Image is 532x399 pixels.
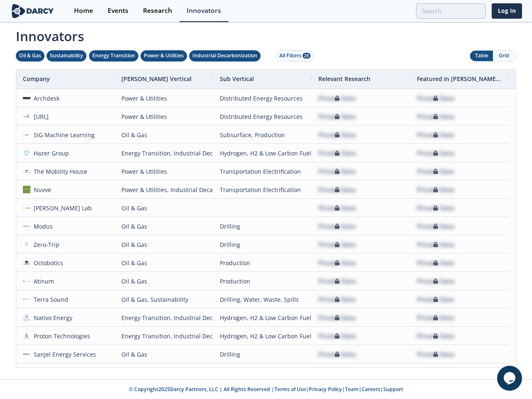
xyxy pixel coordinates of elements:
div: Private Data [417,144,454,162]
div: Production [220,272,305,290]
iframe: chat widget [497,366,524,391]
div: Private Data [417,364,454,382]
span: Relevant Research [318,75,370,83]
button: All Filters 28 [276,50,314,62]
div: Private Data [417,163,454,180]
a: Support [383,386,403,393]
div: Power & Utilities [121,89,207,107]
div: Private Data [417,345,454,363]
div: Private Data [417,254,454,272]
div: Energy Transition, Industrial Decarbonization [121,144,207,162]
div: The Mobility House [30,163,88,180]
img: 1673644973152-TMH%E2%80%93Logo%E2%80%93Vertical_deep%E2%80%93blue.png [23,167,30,175]
img: 6c1fd47e-a9de-4d25-b0ff-b9dbcf72eb3c [23,296,30,303]
div: Private Data [318,163,356,180]
div: Oil & Gas, Sustainability [121,291,207,308]
div: Private Data [417,89,454,107]
a: Careers [362,386,380,393]
img: 01eacff9-2590-424a-bbcc-4c5387c69fda [23,131,30,138]
span: Company [23,75,50,83]
button: Industrial Decarbonization [189,50,261,62]
div: Sustainability, Power & Utilities [121,364,207,382]
img: f3daa296-edca-4246-95c9-a684112ce6f8 [23,204,30,212]
div: Distributed Energy Resources [220,108,305,126]
div: Private Data [417,217,454,235]
div: Oil & Gas [121,217,207,235]
button: Sustainability [47,50,86,62]
div: Modus [30,217,53,235]
div: Research [143,7,172,14]
div: Private Data [318,291,356,308]
img: nuvve.com.png [23,186,30,193]
img: sanjel.com.png [23,350,30,358]
span: [PERSON_NAME] Vertical [121,75,192,83]
div: All Filters [279,52,310,59]
img: ab8e5e95-b9cc-4897-8b2e-8c2ff4c3180b [23,94,30,102]
div: Innovators [187,7,221,14]
div: Oil & Gas [121,345,207,363]
div: Private Data [318,236,356,254]
div: Home [74,7,93,14]
div: Drilling [220,236,305,254]
div: Oil & Gas [121,254,207,272]
div: Energy Transition [92,52,135,59]
div: Atinum [30,272,54,290]
div: Nuvve [30,181,52,199]
div: Hydrogen, H2 & Low Carbon Fuels [220,144,305,162]
div: Sanjel Energy Services [30,345,96,363]
a: Terms of Use [274,386,306,393]
div: Private Data [318,272,356,290]
div: Private Data [417,108,454,126]
img: 1947e124-eb77-42f3-86b6-0e38c15c803b [23,259,30,266]
a: Log In [492,3,522,19]
div: Hazer Group [30,144,69,162]
div: Drilling, Water, Waste, Spills [220,291,305,308]
div: Private Data [318,345,356,363]
img: 9c95c6f0-4dc2-42bd-b77a-e8faea8af569 [23,332,30,340]
div: Subsurface, Production [220,126,305,144]
div: Power & Utilities, Industrial Decarbonization [121,181,207,199]
div: Private Data [318,144,356,162]
img: 9c506397-1bad-4fbb-8e4d-67b931672769 [23,113,30,120]
div: Asset Management & Digitization, Methane Emissions [220,364,305,382]
div: Proton Technologies [30,327,91,345]
div: Private Data [417,181,454,199]
button: Table [470,51,493,61]
div: Nativo Energy [30,309,73,327]
div: Oil & Gas [121,272,207,290]
div: Events [108,7,128,14]
div: Private Data [318,89,356,107]
div: Oil & Gas [121,199,207,217]
div: Private Data [318,309,356,327]
div: Terra Sound [30,291,69,308]
div: Energy Transition, Industrial Decarbonization [121,327,207,345]
span: Innovators [10,23,522,46]
div: Private Data [318,126,356,144]
div: Energy Transition, Industrial Decarbonization [121,309,207,327]
div: Production [220,254,305,272]
div: Drilling [220,345,305,363]
div: Private Data [417,272,454,290]
div: SM Instruments [30,364,79,382]
img: a5afd840-feb6-4328-8c69-739a799e54d1 [23,222,30,230]
span: Featured In [PERSON_NAME] Live [417,75,502,83]
div: Private Data [318,254,356,272]
span: Sub Vertical [220,75,254,83]
img: 45a0cbea-d989-4350-beef-8637b4f6d6e9 [23,277,30,285]
div: Private Data [417,291,454,308]
div: Power & Utilities [121,108,207,126]
div: Private Data [417,327,454,345]
img: ebe80549-b4d3-4f4f-86d6-e0c3c9b32110 [23,314,30,321]
div: Private Data [417,236,454,254]
div: Archdesk [30,89,60,107]
div: Power & Utilities [144,52,184,59]
div: [URL] [30,108,49,126]
div: Power & Utilities [121,163,207,180]
div: Private Data [318,217,356,235]
div: [PERSON_NAME] Lab [30,199,92,217]
p: © Copyright 2025 Darcy Partners, LLC | All Rights Reserved | | | | | [12,386,520,393]
div: Hydrogen, H2 & Low Carbon Fuels [220,309,305,327]
div: Private Data [318,364,356,382]
a: Team [345,386,359,393]
div: Private Data [318,181,356,199]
